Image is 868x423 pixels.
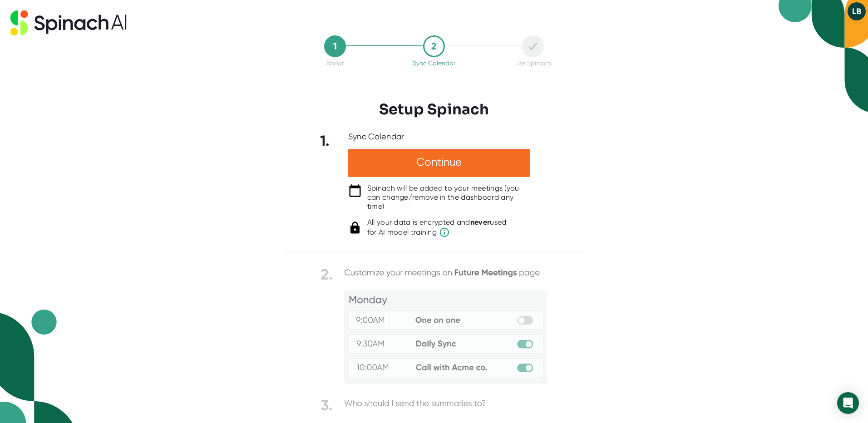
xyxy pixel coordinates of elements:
div: Use Spinach [515,59,551,67]
button: LB [848,2,866,20]
div: Spinach will be added to your meetings (you can change/remove in the dashboard any time) [367,184,530,211]
h3: Setup Spinach [379,101,489,118]
div: About [326,59,344,67]
div: Open Intercom Messenger [837,392,859,414]
b: 1. [320,132,330,149]
span: for AI model training [367,227,507,238]
div: Sync Calendar [413,59,455,67]
div: 1 [324,35,346,57]
div: 2 [423,35,445,57]
div: Continue [348,149,530,177]
div: All your data is encrypted and used [367,218,507,238]
div: Sync Calendar [348,132,404,142]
